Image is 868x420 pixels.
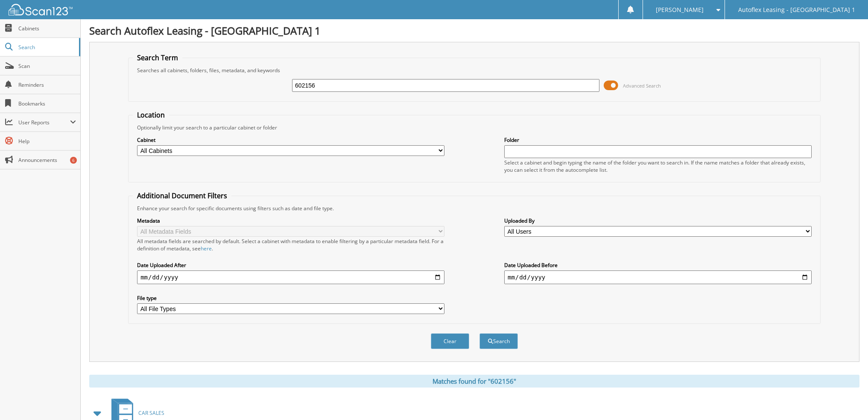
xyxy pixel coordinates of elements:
[18,62,76,70] span: Scan
[133,110,169,120] legend: Location
[479,333,518,349] button: Search
[431,333,469,349] button: Clear
[18,25,76,32] span: Cabinets
[18,119,70,126] span: User Reports
[137,261,444,269] label: Date Uploaded After
[656,7,704,12] span: [PERSON_NAME]
[137,238,444,252] div: All metadata fields are searched by default. Select a cabinet with metadata to enable filtering b...
[133,67,816,74] div: Searches all cabinets, folders, files, metadata, and keywords
[623,82,661,89] span: Advanced Search
[18,138,76,145] span: Help
[70,157,77,164] div: 6
[133,205,816,212] div: Enhance your search for specific documents using filters such as date and file type.
[18,81,76,88] span: Reminders
[201,245,212,252] a: here
[9,4,73,15] img: scan123-logo-white.svg
[137,136,444,144] label: Cabinet
[138,409,164,417] span: CAR SALES
[137,294,444,302] label: File type
[504,261,812,269] label: Date Uploaded Before
[738,7,855,12] span: Autoflex Leasing - [GEOGRAPHIC_DATA] 1
[137,270,444,284] input: start
[137,217,444,224] label: Metadata
[504,136,812,144] label: Folder
[133,124,816,131] div: Optionally limit your search to a particular cabinet or folder
[89,375,859,388] div: Matches found for "602156"
[89,23,859,38] h1: Search Autoflex Leasing - [GEOGRAPHIC_DATA] 1
[133,53,182,62] legend: Search Term
[18,44,75,51] span: Search
[504,159,812,173] div: Select a cabinet and begin typing the name of the folder you want to search in. If the name match...
[18,156,76,164] span: Announcements
[504,270,812,284] input: end
[504,217,812,224] label: Uploaded By
[18,100,76,107] span: Bookmarks
[133,191,231,200] legend: Additional Document Filters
